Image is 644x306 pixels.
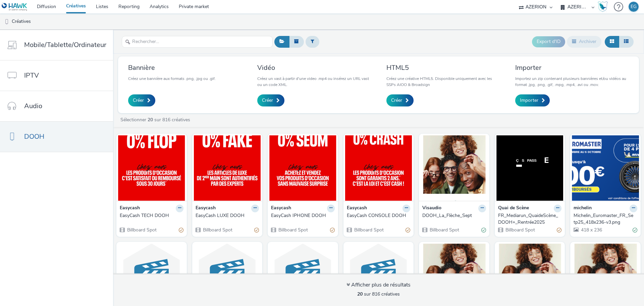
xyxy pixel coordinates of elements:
[429,227,459,233] span: Billboard Spot
[202,227,232,233] span: Billboard Spot
[271,205,291,212] strong: Easycash
[271,212,335,219] a: EasyCash IPHONE DOOH
[128,94,155,106] a: Créer
[120,205,140,212] strong: Easycash
[194,135,261,201] img: EasyCash LUXE DOOH visual
[257,94,284,106] a: Créer
[120,212,183,219] a: EasyCash TECH DOOH
[574,212,637,226] a: Michelin_Euromaster_FR_Setp25_418x236-v3.png
[567,36,601,47] button: Archiver
[148,117,153,123] strong: 20
[346,281,411,289] div: Afficher plus de résultats
[24,40,106,50] span: Mobile/Tablette/Ordinateur
[196,212,259,219] a: EasyCash LUXE DOOH
[196,205,216,212] strong: Easycash
[24,71,39,80] span: IPTV
[128,63,216,72] h3: Bannière
[498,205,529,212] strong: Quai de Scène
[598,1,608,12] img: Hawk Academy
[532,36,565,47] button: Export d'ID
[3,18,10,25] img: dooh
[2,3,28,11] img: undefined Logo
[572,135,639,201] img: Michelin_Euromaster_FR_Setp25_418x236-v3.png visual
[347,205,367,212] strong: Easycash
[496,135,563,201] img: FR_Mediarun_QuaideScène_DOOH+_Rentrée2025 visual
[631,2,637,12] div: EG
[196,212,257,219] div: EasyCash LUXE DOOH
[24,101,42,111] span: Audio
[633,226,637,233] div: Valide
[269,135,336,201] img: EasyCash IPHONE DOOH visual
[421,135,488,201] img: DOOH_La_Flèche_Sept visual
[406,226,410,233] div: Partiellement valide
[498,212,559,226] div: FR_Mediarun_QuaideScène_DOOH+_Rentrée2025
[271,212,332,219] div: EasyCash IPHONE DOOH
[391,97,402,104] span: Créer
[422,212,483,219] div: DOOH_La_Flèche_Sept
[24,132,44,141] span: DOOH
[257,63,371,72] h3: Vidéo
[386,63,500,72] h3: HTML5
[120,212,181,219] div: EasyCash TECH DOOH
[574,205,592,212] strong: michelin
[122,36,273,48] input: Rechercher...
[605,36,619,47] button: Grille
[354,227,384,233] span: Billboard Spot
[278,227,308,233] span: Billboard Spot
[262,97,273,104] span: Créer
[580,227,602,233] span: 418 x 236
[574,212,635,226] div: Michelin_Euromaster_FR_Setp25_418x236-v3.png
[498,212,562,226] a: FR_Mediarun_QuaideScène_DOOH+_Rentrée2025
[345,135,412,201] img: EasyCash CONSOLE DOOH visual
[598,1,610,12] a: Hawk Academy
[128,76,216,82] p: Créez une bannière aux formats .png, .jpg ou .gif.
[179,226,183,233] div: Partiellement valide
[330,226,335,233] div: Partiellement valide
[357,291,363,297] strong: 20
[515,94,550,106] a: Importer
[118,135,185,201] img: EasyCash TECH DOOH visual
[619,36,634,47] button: Liste
[386,76,500,88] p: Créez une créative HTML5. Disponible uniquement avec les SSPs AIOO & Broadsign
[515,76,629,88] p: Importez un zip contenant plusieurs bannières et/ou vidéos au format .jpg, .png, .gif, .mpg, .mp4...
[347,212,408,219] div: EasyCash CONSOLE DOOH
[357,291,400,297] span: sur 816 créatives
[422,212,486,219] a: DOOH_La_Flèche_Sept
[422,205,441,212] strong: Visaudio
[505,227,535,233] span: Billboard Spot
[347,212,411,219] a: EasyCash CONSOLE DOOH
[557,226,561,233] div: Partiellement valide
[120,117,193,123] a: Sélectionner sur 816 créatives
[481,226,486,233] div: Valide
[257,76,371,88] p: Créez un vast à partir d'une video .mp4 ou insérez un URL vast ou un code XML.
[515,63,629,72] h3: Importer
[520,97,538,104] span: Importer
[126,227,157,233] span: Billboard Spot
[386,94,414,106] a: Créer
[254,226,259,233] div: Partiellement valide
[133,97,144,104] span: Créer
